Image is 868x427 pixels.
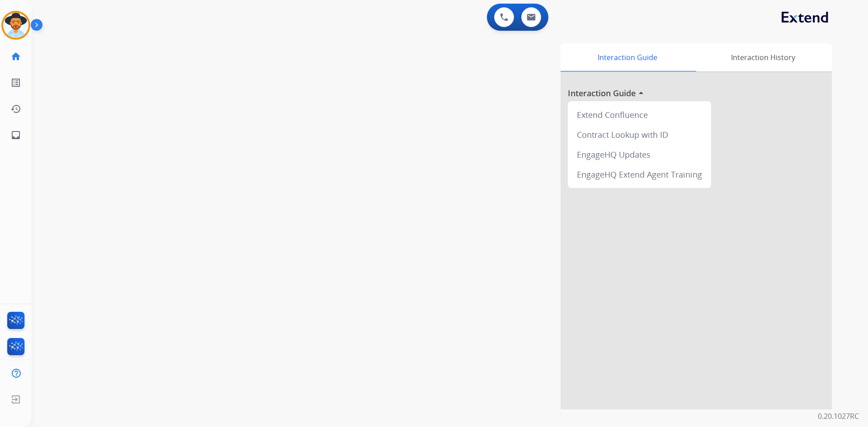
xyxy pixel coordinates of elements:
div: EngageHQ Extend Agent Training [571,164,708,184]
div: EngageHQ Updates [571,145,708,164]
mat-icon: list_alt [10,77,21,88]
p: 0.20.1027RC [818,411,859,422]
div: Contract Lookup with ID [571,125,708,145]
mat-icon: home [10,51,21,62]
div: Interaction History [694,43,832,71]
mat-icon: history [10,103,21,114]
img: avatar [3,13,28,38]
mat-icon: inbox [10,130,21,141]
div: Interaction Guide [561,43,694,71]
div: Extend Confluence [571,105,708,125]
